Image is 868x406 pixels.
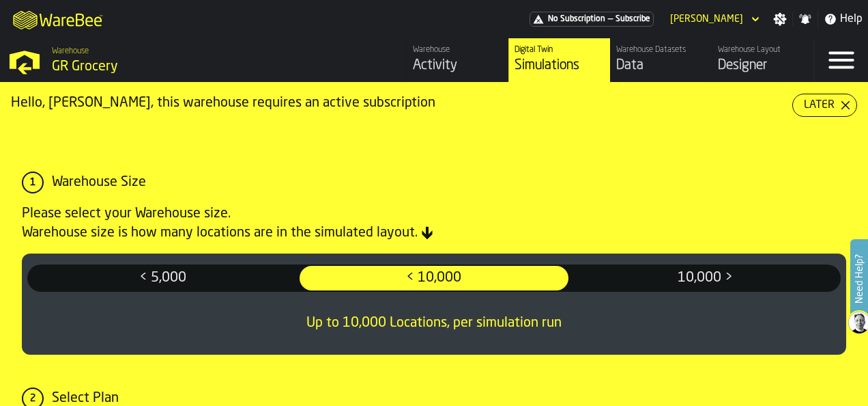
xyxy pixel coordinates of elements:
[52,57,298,77] div: GR Grocery
[665,11,762,27] div: DropdownMenuValue-Jessica Derkacz
[30,267,295,289] span: < 5,000
[792,94,857,117] button: button-Later
[11,94,792,113] div: Hello, [PERSON_NAME], this warehouse requires an active subscription
[616,14,650,24] span: Subscribe
[548,14,605,24] span: No Subscription
[530,12,654,27] div: Menu Subscription
[573,267,838,289] span: 10,000 >
[301,267,566,289] span: < 10,000
[840,11,863,27] span: Help
[570,265,841,292] label: button-switch-multi-10,000 >
[413,56,503,75] div: Activity
[29,266,297,290] div: thumb
[712,38,813,82] a: link-to-/wh/i/e451d98b-95f6-4604-91ff-c80219f9c36d/designer
[793,12,818,26] label: button-toggle-Notifications
[508,38,610,82] a: link-to-/wh/i/e451d98b-95f6-4604-91ff-c80219f9c36d/simulations
[610,38,712,82] a: link-to-/wh/i/e451d98b-95f6-4604-91ff-c80219f9c36d/data
[300,266,568,290] div: thumb
[27,265,298,292] label: button-switch-multi-< 5,000
[530,12,654,27] a: link-to-/wh/i/e451d98b-95f6-4604-91ff-c80219f9c36d/pricing/
[413,45,503,55] div: Warehouse
[852,241,867,317] label: Need Help?
[718,45,808,55] div: Warehouse Layout
[571,266,839,290] div: thumb
[608,14,613,24] span: —
[818,11,868,27] label: button-toggle-Help
[298,265,569,292] label: button-switch-multi-< 10,000
[298,303,570,344] div: Up to 10,000 Locations, per simulation run
[798,97,840,113] div: Later
[22,204,846,243] div: Please select your Warehouse size. Warehouse size is how many locations are in the simulated layout.
[52,173,146,192] div: Warehouse Size
[616,45,706,55] div: Warehouse Datasets
[768,12,792,26] label: button-toggle-Settings
[616,56,706,75] div: Data
[407,38,508,82] a: link-to-/wh/i/e451d98b-95f6-4604-91ff-c80219f9c36d/feed/
[814,38,868,82] label: button-toggle-Menu
[515,56,605,75] div: Simulations
[22,172,44,193] div: 1
[670,14,743,25] div: DropdownMenuValue-Jessica Derkacz
[52,46,89,56] span: Warehouse
[515,45,605,55] div: Digital Twin
[718,56,808,75] div: Designer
